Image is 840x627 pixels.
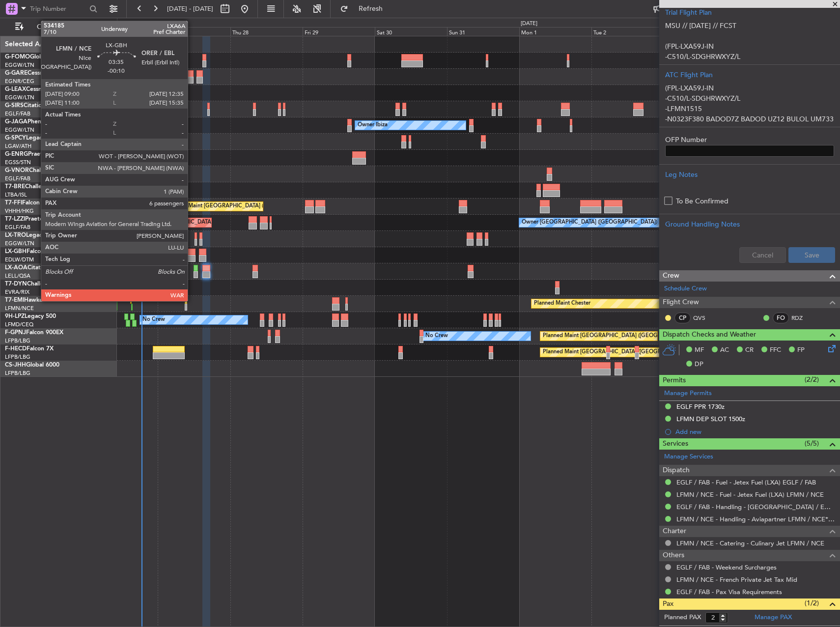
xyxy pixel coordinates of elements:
div: Planned Maint [GEOGRAPHIC_DATA] ([GEOGRAPHIC_DATA]) [543,345,698,360]
div: No Crew [142,313,165,327]
div: Leg Notes [665,170,834,180]
p: MSU // [DATE] // FCST [665,21,834,31]
div: Trial Flight Plan [665,7,834,18]
button: Only With Activity [11,19,107,35]
div: Mon 1 [519,27,591,36]
p: -C510/L-SDGHRWXYZ/L [665,52,834,62]
a: EGSS/STN [5,159,31,166]
input: Trip Number [30,1,86,16]
a: EDLW/DTM [5,256,34,263]
div: Thu 28 [230,27,303,36]
span: G-VNOR [5,168,29,173]
a: LFPB/LBG [5,337,30,344]
a: G-LEAXCessna Citation XLS [5,86,81,92]
p: -C510/L-SDGHRWXYZ/L [665,93,834,104]
p: (FPL-LXA59J-IN [665,41,834,52]
span: G-SIRS [5,103,24,109]
a: EGGW/LTN [5,94,34,101]
a: LFMN / NCE - Catering - Culinary Jet LFMN / NCE [676,539,824,547]
span: 9H-LPZ [5,313,25,319]
a: G-FOMOGlobal 6000 [5,54,63,60]
div: Sat 30 [375,27,447,36]
p: (FPL-LXA59J-IN [665,83,834,93]
a: T7-BREChallenger 604 [5,184,67,190]
span: (1/2) [805,598,819,608]
span: Charter [663,526,686,537]
a: EGLF / FAB - Handling - [GEOGRAPHIC_DATA] / EGLF / FAB [676,503,835,511]
div: [DATE] [521,20,537,28]
a: EVRA/RIX [5,288,29,296]
span: Flight Crew [663,297,699,308]
span: F-HECD [5,346,27,352]
div: Owner [GEOGRAPHIC_DATA] ([GEOGRAPHIC_DATA]) [522,215,657,230]
a: LX-TROLegacy 650 [5,232,57,238]
span: T7-BRE [5,184,25,190]
a: G-JAGAPhenom 300 [5,119,62,125]
a: LTBA/ISL [5,191,27,199]
span: Pax [663,598,673,610]
div: CP [674,313,691,323]
div: Owner Ibiza [358,118,388,133]
a: EGGW/LTN [5,240,34,247]
a: EGLF/FAB [5,224,30,231]
div: Tue 2 [591,27,664,36]
a: 9H-LPZLegacy 500 [5,313,56,319]
a: EGLF / FAB - Pax Visa Requirements [676,588,782,596]
a: Manage PAX [755,613,792,623]
span: G-SPCY [5,135,26,141]
a: G-SIRSCitation Excel [5,103,61,109]
a: LFMN / NCE - Handling - Aviapartner LFMN / NCE*****MY HANDLING**** [676,515,835,523]
a: Schedule Crew [664,284,707,294]
a: QVS [693,313,715,322]
span: G-LEAX [5,86,26,92]
span: T7-DYN [5,281,27,287]
span: T7-EMI [5,297,24,303]
span: T7-LZZI [5,216,25,222]
a: T7-EMIHawker 900XP [5,297,65,303]
span: Services [663,438,688,450]
p: -N0323F380 BADOD7Z BADOD UZ12 BULOL UM733 IDAVO DCT BAGBI DCT SIZZA [665,114,834,135]
a: LX-GBHFalcon 7X [5,249,54,255]
span: G-ENRG [5,151,28,157]
a: EGLF/FAB [5,110,30,117]
a: VHHH/HKG [5,207,34,215]
div: LFMN DEP SLOT 1500z [676,415,745,423]
span: F-GPNJ [5,330,26,336]
span: LX-GBH [5,249,27,255]
span: Dispatch [663,465,690,476]
div: Planned Maint [GEOGRAPHIC_DATA] ([GEOGRAPHIC_DATA] Intl) [167,199,331,214]
a: EGLF/FAB [5,175,30,182]
span: Only With Activity [26,24,104,30]
a: G-GARECessna Citation XLS+ [5,70,86,76]
div: Planned Maint Chester [534,296,590,311]
a: LELL/QSA [5,272,30,280]
span: FP [797,345,805,355]
a: CS-JHHGlobal 6000 [5,362,59,368]
span: (5/5) [805,438,819,449]
div: Tue 26 [85,27,158,36]
div: EGLF PPR 1730z [676,402,725,411]
a: EGLF / FAB - Weekend Surcharges [676,563,777,571]
div: Wed 27 [158,27,230,36]
div: Planned Maint [GEOGRAPHIC_DATA] ([GEOGRAPHIC_DATA]) [543,329,698,343]
a: RDZ [791,313,813,322]
span: DP [695,360,703,370]
a: G-ENRGPraetor 600 [5,151,61,157]
span: G-GARE [5,70,28,76]
div: Ground Handling Notes [665,219,834,229]
span: FFC [770,345,781,355]
a: G-SPCYLegacy 650 [5,135,57,141]
a: LFMN / NCE - Fuel - Jetex Fuel (LXA) LFMN / NCE [676,490,824,499]
span: CS-JHH [5,362,26,368]
a: LFMN/NCE [5,305,34,312]
span: Dispatch Checks and Weather [663,329,756,341]
div: Unplanned Maint [GEOGRAPHIC_DATA] ([GEOGRAPHIC_DATA]) [112,215,274,230]
a: EGGW/LTN [5,126,34,134]
a: EGGW/LTN [5,61,34,69]
span: (2/2) [805,374,819,385]
span: Others [663,550,684,561]
div: Add new [675,427,835,436]
a: Manage Permits [664,389,712,399]
span: G-FOMO [5,54,30,60]
span: T7-FFI [5,200,22,206]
